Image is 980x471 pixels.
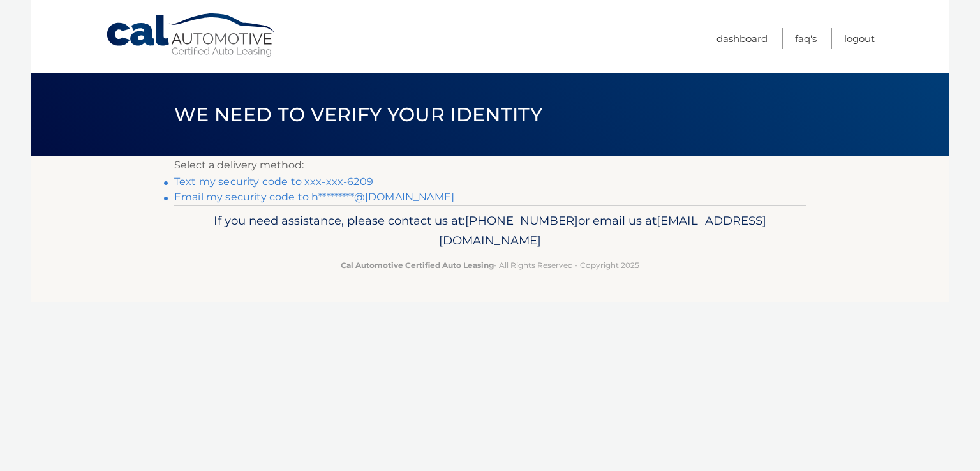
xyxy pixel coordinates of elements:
[174,176,373,188] a: Text my security code to xxx-xxx-6209
[174,103,542,126] span: We need to verify your identity
[795,28,817,49] a: FAQ's
[174,191,454,203] a: Email my security code to h*********@[DOMAIN_NAME]
[465,213,578,228] span: [PHONE_NUMBER]
[174,156,806,174] p: Select a delivery method:
[182,211,798,251] p: If you need assistance, please contact us at: or email us at
[716,28,768,49] a: Dashboard
[341,260,494,270] strong: Cal Automotive Certified Auto Leasing
[182,258,798,272] p: - All Rights Reserved - Copyright 2025
[105,13,278,58] a: Cal Automotive
[844,28,875,49] a: Logout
